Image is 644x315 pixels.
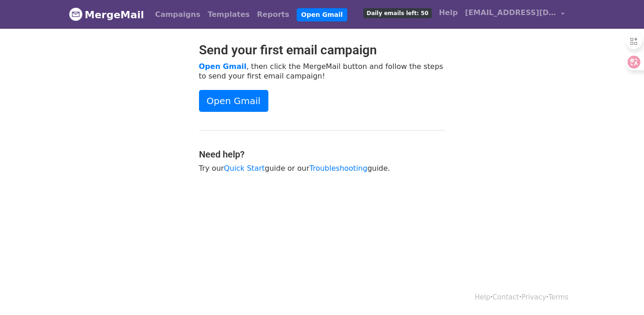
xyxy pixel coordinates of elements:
h4: Need help? [199,149,445,160]
a: Open Gmail [199,62,246,71]
a: Quick Start [224,164,265,173]
a: Terms [548,293,568,301]
a: [EMAIL_ADDRESS][DOMAIN_NAME] [461,4,568,25]
h2: Send your first email campaign [199,42,445,58]
p: Try our guide or our guide. [199,163,445,173]
a: Reports [253,5,293,24]
a: Open Gmail [199,90,268,112]
a: Troubleshooting [309,164,367,173]
a: Daily emails left: 50 [360,4,435,22]
img: MergeMail logo [69,7,83,21]
a: Help [435,4,461,22]
p: , then click the MergeMail button and follow the steps to send your first email campaign! [199,62,445,81]
a: MergeMail [69,5,144,24]
a: Open Gmail [297,8,347,21]
a: Contact [492,293,519,301]
span: [EMAIL_ADDRESS][DOMAIN_NAME] [465,7,556,18]
a: Privacy [521,293,546,301]
a: Templates [204,5,253,24]
a: Help [475,293,490,301]
span: Daily emails left: 50 [363,8,431,18]
a: Campaigns [152,5,204,24]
